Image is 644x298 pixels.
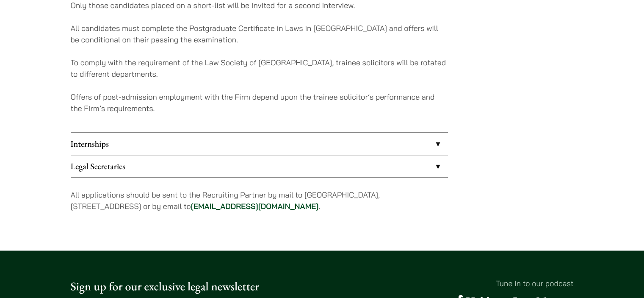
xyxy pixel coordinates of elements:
p: Offers of post-admission employment with the Firm depend upon the trainee solicitor’s performance... [71,91,448,114]
p: Sign up for our exclusive legal newsletter [71,278,315,295]
a: Legal Secretaries [71,155,448,177]
p: To comply with the requirement of the Law Society of [GEOGRAPHIC_DATA], trainee solicitors will b... [71,57,448,80]
p: All applications should be sent to the Recruiting Partner by mail to [GEOGRAPHIC_DATA], [STREET_A... [71,189,448,212]
p: Tune in to our podcast [329,278,574,289]
a: Internships [71,133,448,155]
a: [EMAIL_ADDRESS][DOMAIN_NAME] [191,201,319,211]
p: All candidates must complete the Postgraduate Certificate in Laws in [GEOGRAPHIC_DATA] and offers... [71,22,448,45]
